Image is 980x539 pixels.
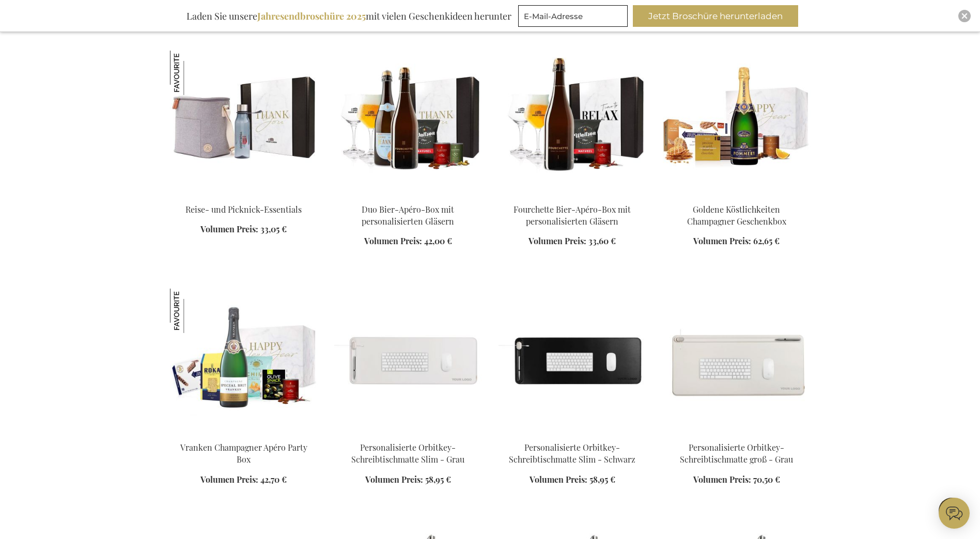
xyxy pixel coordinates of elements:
[687,204,786,227] a: Goldene Köstlichkeiten Champagner Geschenkbox
[958,10,971,22] div: Close
[680,442,793,465] a: Personalisierte Orbitkey-Schreibtischmatte groß - Grau
[170,429,318,439] a: Vranken Champagne Apéro Party Box Vranken Champagner Apéro Party Box
[693,235,751,246] span: Volumen Preis:
[589,474,615,485] span: 58,95 €
[633,5,798,27] button: Jetzt Broschüre herunterladen
[509,442,635,465] a: Personalisierte Orbitkey-Schreibtischmatte Slim - Schwarz
[588,235,616,246] span: 33,60 €
[170,289,318,433] img: Vranken Champagne Apéro Party Box
[200,474,258,485] span: Volumen Preis:
[518,5,631,30] form: marketing offers and promotions
[170,191,318,201] a: Travel & Picknick Essentials Reise- und Picknick-Essentials
[364,235,452,247] a: Volumen Preis: 42,00 €
[693,474,780,486] a: Volumen Preis: 70,50 €
[351,442,464,465] a: Personalisierte Orbitkey-Schreibtischmatte Slim - Grau
[499,191,646,201] a: Fourchette Beer Apéro Box With Personalised Glasses
[693,474,751,485] span: Volumen Preis:
[663,429,811,439] a: Personalisierte Orbitkey-Schreibtischmatte groß - Grau
[663,51,811,195] img: Goldene Köstlichkeiten Champagner Geschenkbox
[961,13,968,19] img: Close
[180,442,307,465] a: Vranken Champagner Apéro Party Box
[424,235,452,246] span: 42,00 €
[514,204,631,227] a: Fourchette Bier-Apéro-Box mit personalisierten Gläsern
[334,51,482,195] img: Duo Beer Apéro Box With Personalised Glasses
[518,5,628,27] input: E-Mail-Adresse
[170,51,214,95] img: Reise- und Picknick-Essentials
[530,474,615,486] a: Volumen Preis: 58,95 €
[200,474,287,486] a: Volumen Preis: 42,70 €
[753,235,780,246] span: 62,65 €
[528,235,616,247] a: Volumen Preis: 33,60 €
[663,191,811,201] a: Goldene Köstlichkeiten Champagner Geschenkbox
[260,224,287,234] span: 33,05 €
[499,51,646,195] img: Fourchette Beer Apéro Box With Personalised Glasses
[170,51,318,195] img: Travel & Picknick Essentials
[362,204,454,227] a: Duo Bier-Apéro-Box mit personalisierten Gläsern
[693,235,780,247] a: Volumen Preis: 62,65 €
[663,289,811,433] img: Personalisierte Orbitkey-Schreibtischmatte groß - Grau
[364,235,422,246] span: Volumen Preis:
[260,474,287,485] span: 42,70 €
[170,289,214,333] img: Vranken Champagner Apéro Party Box
[530,474,587,485] span: Volumen Preis:
[425,474,451,485] span: 58,95 €
[528,235,586,246] span: Volumen Preis:
[939,498,970,529] iframe: belco-activator-frame
[499,429,646,439] a: Personalisierte Orbitkey-Schreibtischmatte Slim - Schwarz
[200,224,258,234] span: Volumen Preis:
[334,429,482,439] a: Personalisierte Orbitkey-Schreibtischmatte Slim - Grau
[182,5,516,27] div: Laden Sie unsere mit vielen Geschenkideen herunter
[200,224,287,235] a: Volumen Preis: 33,05 €
[365,474,451,486] a: Volumen Preis: 58,95 €
[334,191,482,201] a: Duo Beer Apéro Box With Personalised Glasses
[365,474,423,485] span: Volumen Preis:
[185,204,302,215] a: Reise- und Picknick-Essentials
[753,474,780,485] span: 70,50 €
[257,10,366,22] b: Jahresendbroschüre 2025
[334,289,482,433] img: Personalisierte Orbitkey-Schreibtischmatte Slim - Grau
[499,289,646,433] img: Personalisierte Orbitkey-Schreibtischmatte Slim - Schwarz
